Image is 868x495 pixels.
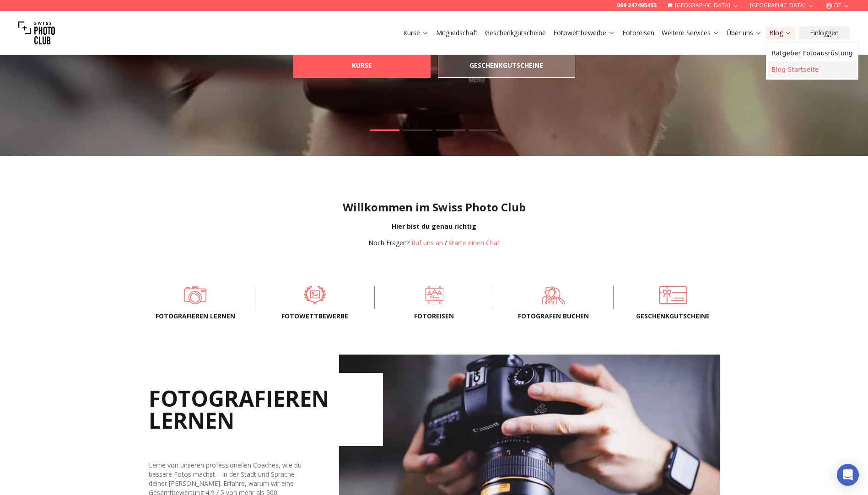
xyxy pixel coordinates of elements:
b: GESCHENKGUTSCHEINE [469,61,543,70]
a: FOTOGRAFEN BUCHEN [509,286,598,304]
div: Hier bist du genau richtig [7,222,861,231]
span: Fotowettbewerbe [270,312,360,321]
a: Fotoreisen [622,28,654,38]
button: Mitgliedschaft [432,27,481,39]
button: starte einen Chat [449,238,500,247]
button: Über uns [723,27,766,39]
a: Fotowettbewerbe [553,28,615,38]
b: KURSE [352,61,372,70]
div: Open Intercom Messenger [837,464,859,486]
a: Blog Startseite [768,61,857,78]
div: / [368,238,500,247]
a: Ratgeber Fotoausrüstung [768,45,857,61]
a: Über uns [727,28,762,38]
a: Weitere Services [662,28,719,38]
a: Kurse [403,28,429,38]
button: Kurse [399,27,432,39]
a: Fotografieren lernen [151,286,240,304]
button: Fotoreisen [619,27,658,39]
a: Ruf uns an [411,238,443,247]
a: 069 247495455 [617,2,657,9]
span: Fotoreisen [389,312,479,321]
a: GESCHENKGUTSCHEINE [438,53,575,78]
a: Fotoreisen [389,286,479,304]
button: Blog [766,27,795,39]
a: Fotowettbewerbe [270,286,360,304]
h1: Willkommen im Swiss Photo Club [7,200,861,215]
img: Swiss photo club [18,15,55,51]
button: Weitere Services [658,27,723,39]
span: Geschenkgutscheine [628,312,718,321]
button: Fotowettbewerbe [550,27,619,39]
a: KURSE [293,53,431,78]
span: FOTOGRAFEN BUCHEN [509,312,598,321]
span: Noch Fragen? [368,238,410,247]
button: Geschenkgutscheine [481,27,550,39]
span: Fotografieren lernen [151,312,240,321]
a: Blog [769,28,792,38]
button: Einloggen [799,27,850,39]
a: Geschenkgutscheine [485,28,546,38]
h2: FOTOGRAFIEREN LERNEN [149,373,383,446]
a: Geschenkgutscheine [628,286,718,304]
a: Mitgliedschaft [436,28,478,38]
